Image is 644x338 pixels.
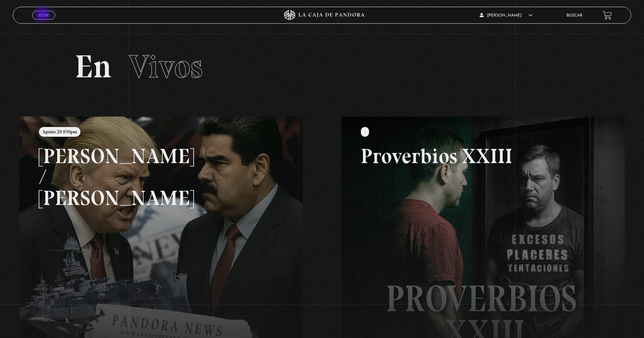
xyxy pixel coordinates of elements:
span: Menu [38,13,49,17]
a: Buscar [567,14,582,18]
h2: En [75,51,569,83]
span: Cerrar [36,19,52,24]
span: Vivos [129,47,203,86]
a: View your shopping cart [603,11,612,20]
span: [PERSON_NAME] [480,14,532,18]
